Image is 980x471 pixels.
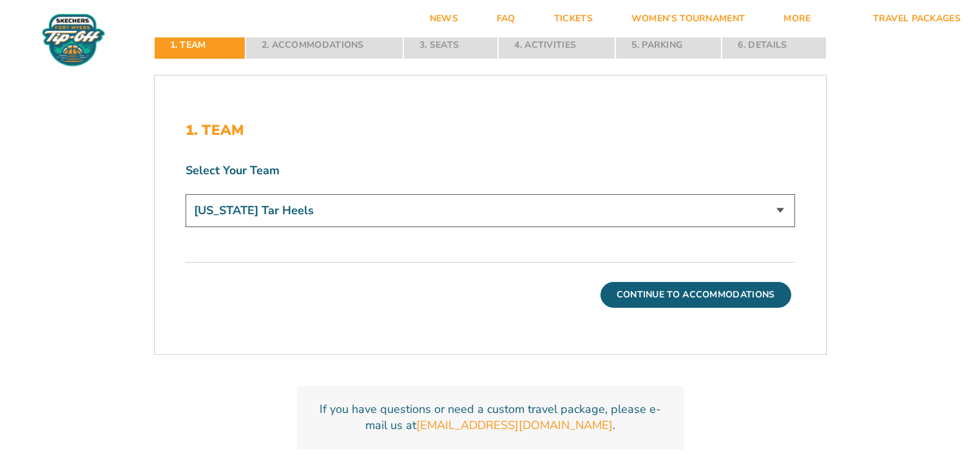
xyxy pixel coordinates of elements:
[312,401,668,434] p: If you have questions or need a custom travel package, please e-mail us at .
[600,282,791,308] button: Continue To Accommodations
[39,13,108,67] img: Fort Myers Tip-Off
[186,122,795,139] h2: 1. Team
[186,163,795,179] label: Select Your Team
[416,417,613,434] a: [EMAIL_ADDRESS][DOMAIN_NAME]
